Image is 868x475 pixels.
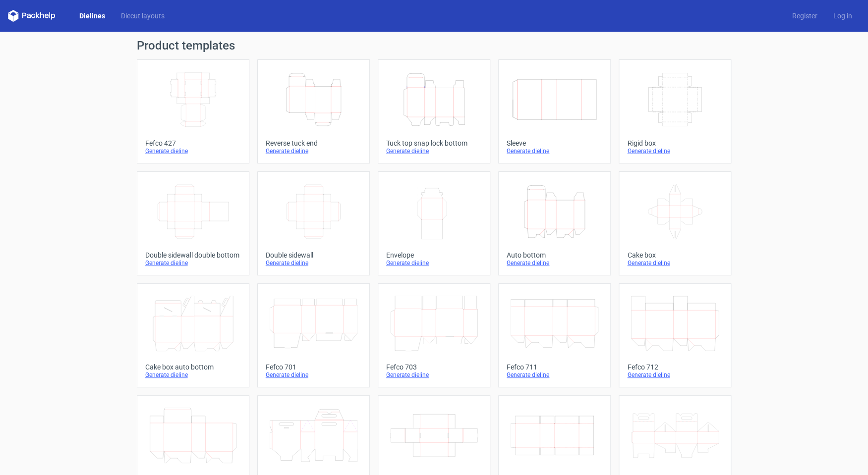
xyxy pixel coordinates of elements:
[137,40,732,52] h1: Product templates
[619,59,731,163] a: Rigid boxGenerate dieline
[137,59,249,163] a: Fefco 427Generate dieline
[378,171,490,275] a: EnvelopeGenerate dieline
[145,371,241,379] div: Generate dieline
[498,283,611,387] a: Fefco 711Generate dieline
[378,59,490,163] a: Tuck top snap lock bottomGenerate dieline
[627,371,723,379] div: Generate dieline
[145,139,241,147] div: Fefco 427
[784,11,825,21] a: Register
[386,147,482,155] div: Generate dieline
[507,363,602,371] div: Fefco 711
[257,171,370,275] a: Double sidewallGenerate dieline
[145,251,241,259] div: Double sidewall double bottom
[137,283,249,387] a: Cake box auto bottomGenerate dieline
[507,147,602,155] div: Generate dieline
[627,259,723,267] div: Generate dieline
[507,371,602,379] div: Generate dieline
[498,59,611,163] a: SleeveGenerate dieline
[266,259,361,267] div: Generate dieline
[498,171,611,275] a: Auto bottomGenerate dieline
[825,11,860,21] a: Log in
[266,251,361,259] div: Double sidewall
[386,139,482,147] div: Tuck top snap lock bottom
[257,59,370,163] a: Reverse tuck endGenerate dieline
[378,283,490,387] a: Fefco 703Generate dieline
[145,259,241,267] div: Generate dieline
[507,251,602,259] div: Auto bottom
[266,371,361,379] div: Generate dieline
[386,259,482,267] div: Generate dieline
[145,147,241,155] div: Generate dieline
[386,371,482,379] div: Generate dieline
[627,363,723,371] div: Fefco 712
[619,171,731,275] a: Cake boxGenerate dieline
[386,363,482,371] div: Fefco 703
[386,251,482,259] div: Envelope
[619,283,731,387] a: Fefco 712Generate dieline
[257,283,370,387] a: Fefco 701Generate dieline
[507,259,602,267] div: Generate dieline
[137,171,249,275] a: Double sidewall double bottomGenerate dieline
[627,251,723,259] div: Cake box
[113,11,173,21] a: Diecut layouts
[266,139,361,147] div: Reverse tuck end
[266,147,361,155] div: Generate dieline
[266,363,361,371] div: Fefco 701
[145,363,241,371] div: Cake box auto bottom
[627,147,723,155] div: Generate dieline
[71,11,113,21] a: Dielines
[507,139,602,147] div: Sleeve
[627,139,723,147] div: Rigid box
